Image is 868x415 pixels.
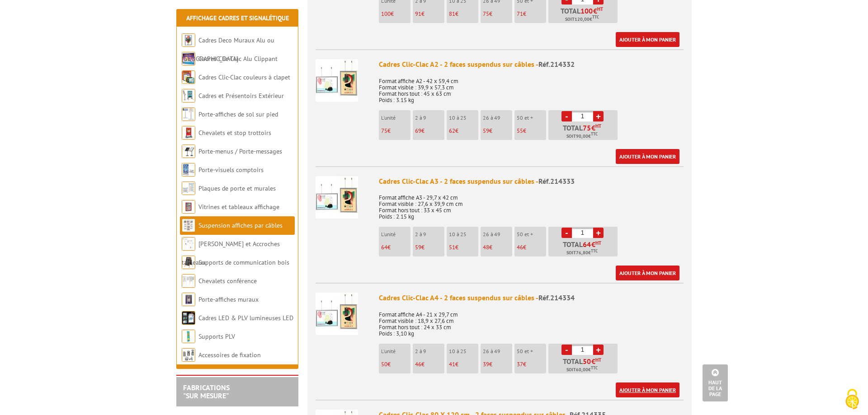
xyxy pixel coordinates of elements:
span: 46 [415,360,421,368]
img: Cadres Clic-Clac A2 - 2 faces suspendus sur câbles [316,59,358,102]
p: 26 à 49 [483,115,512,121]
img: Porte-visuels comptoirs [182,163,195,177]
p: 2 à 9 [415,231,444,238]
span: 75 [583,124,591,131]
p: 26 à 49 [483,348,512,354]
p: Format affiche A3 - 29,7 x 42 cm Format visible : 27,6 x 39,9 cm cm Format hors tout : 33 x 45 cm... [379,188,684,220]
a: Accessoires de fixation [198,351,261,359]
a: Plaques de porte et murales [198,184,276,192]
p: € [483,361,512,368]
img: Cadres LED & PLV lumineuses LED [182,311,195,325]
p: € [449,244,478,251]
p: Format affiche A2 - 42 x 59,4 cm Format visible : 39,9 x 57,3 cm Format hors tout : 45 x 63 cm Po... [379,72,684,103]
p: € [449,128,478,134]
p: Total [551,358,618,373]
p: € [381,361,410,368]
span: 59 [415,243,421,251]
span: Soit € [565,16,599,23]
p: 50 et + [517,115,546,121]
a: + [593,228,604,238]
img: Plaques de porte et murales [182,182,195,195]
img: Porte-affiches de sol sur pied [182,107,195,121]
span: 50 [583,358,591,365]
sup: HT [597,6,603,12]
sup: HT [595,240,601,246]
a: Cadres LED & PLV lumineuses LED [198,314,293,322]
p: € [517,128,546,134]
span: 75 [381,127,387,135]
sup: TTC [591,131,598,136]
a: Ajouter à mon panier [616,149,679,164]
div: Cadres Clic-Clac A4 - 2 faces suspendus sur câbles - [379,293,684,303]
p: € [483,244,512,251]
p: € [517,11,546,17]
span: 81 [449,10,455,18]
img: Porte-menus / Porte-messages [182,145,195,158]
span: Soit € [566,249,598,256]
span: 51 [449,243,455,251]
sup: TTC [592,14,599,19]
p: € [381,128,410,134]
a: Affichage Cadres et Signalétique [186,14,289,22]
img: Accessoires de fixation [182,348,195,362]
a: Ajouter à mon panier [616,266,679,280]
img: Cadres Clic-Clac A3 - 2 faces suspendus sur câbles [316,176,358,219]
img: Cadres Deco Muraux Alu ou Bois [182,33,195,47]
a: Porte-menus / Porte-messages [198,147,282,155]
span: 69 [415,127,421,135]
a: Cadres Clic-Clac Alu Clippant [198,55,278,63]
img: Cadres Clic-Clac A4 - 2 faces suspendus sur câbles [316,293,358,335]
p: € [449,361,478,368]
img: Cimaises et Accroches tableaux [182,237,195,251]
span: 75 [483,10,489,18]
div: Cadres Clic-Clac A2 - 2 faces suspendus sur câbles - [379,59,684,70]
a: Porte-affiches muraux [198,295,259,303]
span: 76,80 [576,249,588,256]
a: [PERSON_NAME] et Accroches tableaux [182,240,280,266]
span: 64 [583,241,591,248]
a: Cadres et Présentoirs Extérieur [198,92,284,100]
a: FABRICATIONS"Sur Mesure" [183,383,230,400]
p: € [517,244,546,251]
span: 59 [483,127,489,135]
img: Vitrines et tableaux affichage [182,200,195,214]
span: 91 [415,10,421,18]
img: Chevalets et stop trottoirs [182,126,195,140]
span: Réf.214333 [538,177,575,186]
p: 2 à 9 [415,115,444,121]
p: 10 à 25 [449,348,478,354]
span: 48 [483,243,489,251]
span: Soit € [566,133,598,140]
span: 120,00 [575,16,590,23]
a: Suspension affiches par câbles [198,221,283,229]
span: 100 [381,10,391,18]
a: Porte-affiches de sol sur pied [198,110,278,118]
p: Total [551,241,618,256]
p: € [449,11,478,17]
span: 100 [580,7,593,14]
span: Réf.214332 [538,60,575,69]
span: Soit € [566,366,598,373]
a: Supports de communication bois [198,258,289,266]
a: Supports PLV [198,332,235,340]
a: Ajouter à mon panier [616,32,679,47]
img: Supports PLV [182,330,195,343]
span: 90,00 [576,133,588,140]
a: - [561,111,572,121]
p: 50 et + [517,348,546,354]
img: Porte-affiches muraux [182,293,195,306]
p: € [381,244,410,251]
div: Cadres Clic-Clac A3 - 2 faces suspendus sur câbles - [379,176,684,187]
p: Total [551,7,618,23]
p: 26 à 49 [483,231,512,238]
p: € [415,11,444,17]
p: € [517,361,546,368]
span: 46 [517,243,523,251]
p: L'unité [381,115,410,121]
a: Chevalets conférence [198,277,257,285]
span: € [591,124,595,131]
img: Cadres Clic-Clac couleurs à clapet [182,70,195,84]
p: € [415,361,444,368]
a: + [593,111,604,121]
span: 55 [517,127,523,135]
